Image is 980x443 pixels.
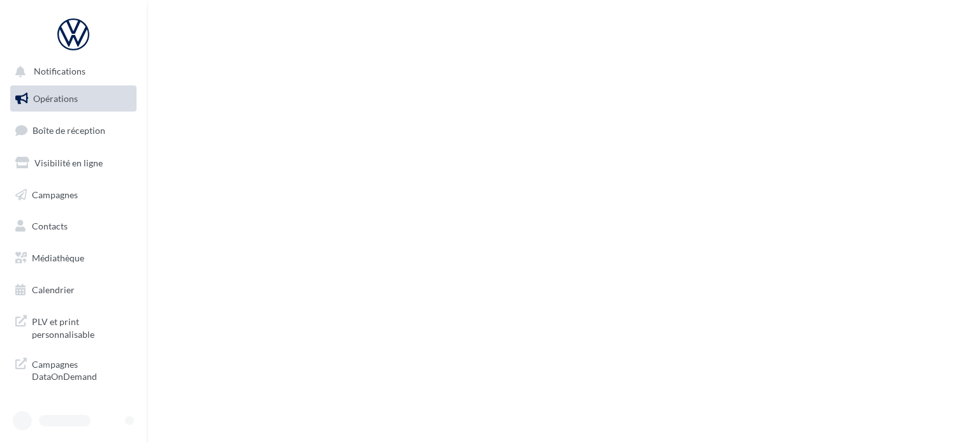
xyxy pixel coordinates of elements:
a: Boîte de réception [8,117,139,144]
a: Contacts [8,213,139,240]
a: Visibilité en ligne [8,150,139,177]
span: Boîte de réception [33,125,105,136]
span: Campagnes DataOnDemand [32,356,131,383]
span: Opérations [33,93,78,104]
span: Contacts [32,221,68,231]
span: PLV et print personnalisable [32,313,131,340]
a: Calendrier [8,277,139,303]
span: Campagnes [32,189,78,200]
span: Calendrier [32,284,75,295]
span: Notifications [34,66,85,77]
a: Opérations [8,85,139,112]
a: Médiathèque [8,245,139,272]
a: PLV et print personnalisable [8,308,139,345]
a: Campagnes [8,182,139,208]
span: Visibilité en ligne [34,157,103,168]
span: Médiathèque [32,252,84,263]
a: Campagnes DataOnDemand [8,351,139,388]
